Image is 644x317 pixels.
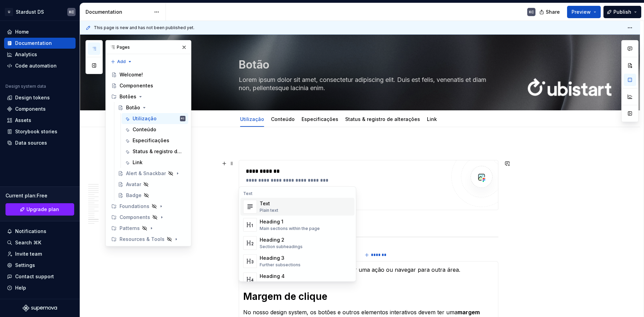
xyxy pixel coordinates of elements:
div: Utilização [133,115,157,122]
div: Design system data [5,84,46,89]
div: Search ⌘K [15,239,41,246]
a: Especificações [302,116,338,122]
div: Heading 4 [260,273,304,280]
div: Home [15,28,29,35]
div: Foundations [109,201,188,212]
svg: Supernova Logo [23,305,57,312]
div: Patterns [109,223,188,234]
h1: Margem de clique [243,290,494,303]
textarea: Lorem ipsum dolor sit amet, consectetur adipiscing elit. Duis est felis, venenatis et diam non, p... [237,74,497,94]
div: Main sections within the page [260,226,320,231]
button: Search ⌘K [4,237,76,248]
a: Analytics [4,49,76,60]
div: Stardust DS [16,9,44,15]
div: Suggestions [239,187,356,281]
a: Data sources [4,137,76,148]
a: Design tokens [4,92,76,103]
div: Welcome! [120,71,143,78]
a: Avatar [115,179,188,190]
div: Status & registro de alterações [342,112,423,126]
a: Utilização [240,116,264,122]
a: Badge [115,190,188,201]
span: Preview [572,9,591,15]
div: Settings [15,262,35,269]
span: Share [546,9,560,15]
p: Os botões podem ser clicados para acionar uma ação ou navegar para outra área. [243,266,494,274]
div: KC [69,9,74,15]
a: Status & registro de alterações [345,116,420,122]
div: Page tree [109,69,188,245]
div: Botões [120,93,136,100]
div: Componentes [120,82,153,89]
a: Invite team [4,248,76,259]
div: Text [260,200,278,207]
div: Invite team [15,251,42,257]
a: Conteúdo [271,116,295,122]
div: Especificações [133,137,169,144]
button: Share [536,6,564,18]
div: Resources & Tools [109,234,188,245]
div: Text [240,191,354,196]
span: Publish [613,9,631,15]
a: Link [122,157,188,168]
div: Components [120,214,150,221]
div: KC [529,9,534,15]
a: Alert & Snackbar [115,168,188,179]
a: Welcome! [109,69,188,80]
button: Help [4,282,76,293]
a: Conteúdo [122,124,188,135]
div: Further subsections [260,262,301,268]
div: Current plan : Free [5,192,74,199]
button: Notifications [4,226,76,237]
div: Botão [126,104,140,111]
button: Publish [603,6,641,18]
button: Upgrade plan [5,203,74,216]
a: Assets [4,115,76,126]
div: Data sources [15,139,47,146]
div: Heading 3 [260,255,301,261]
span: This page is new and has not been published yet. [94,25,194,31]
button: Preview [567,6,601,18]
div: Utilização [237,112,267,126]
div: Badge [126,192,142,199]
div: Storybook stories [15,128,57,135]
a: Components [4,103,76,114]
div: Especificações [299,112,341,126]
div: Section subheadings [260,244,303,249]
div: Botões [109,91,188,102]
div: Link [424,112,440,126]
div: Contact support [15,273,54,280]
textarea: Botão [237,57,497,73]
button: UStardust DSKC [1,4,78,19]
div: Analytics [15,51,37,58]
div: Status & registro de alterações [133,148,184,155]
a: Code automation [4,60,76,71]
a: Home [4,26,76,37]
a: Status & registro de alterações [122,146,188,157]
a: Especificações [122,135,188,146]
a: Documentation [4,38,76,49]
div: U [5,8,13,16]
div: Link [133,159,143,166]
a: Botão [115,102,188,113]
a: Storybook stories [4,126,76,137]
div: Assets [15,117,31,124]
div: Heading 1 [260,218,320,225]
div: Components [109,212,188,223]
button: Add [109,57,134,66]
div: Avatar [126,181,141,188]
div: Pages [106,40,191,54]
div: Foundations [120,203,149,210]
a: Settings [4,260,76,271]
div: Documentation [15,40,52,47]
a: UtilizaçãoKC [122,113,188,124]
div: Resources & Tools [120,236,165,243]
div: Notifications [15,228,46,235]
div: Components [15,106,46,112]
span: Add [117,59,126,64]
div: Design tokens [15,94,50,101]
div: Details in subsections [260,280,304,286]
span: Upgrade plan [26,206,59,213]
div: Patterns [120,225,140,232]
